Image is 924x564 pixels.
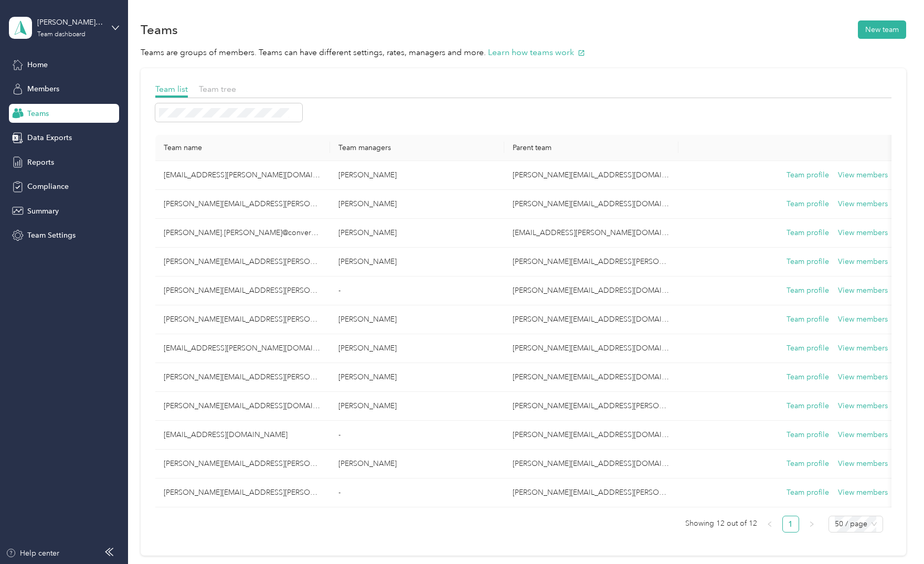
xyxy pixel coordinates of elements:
button: Learn how teams work [488,46,585,59]
p: [PERSON_NAME] [338,314,496,325]
span: Team list [155,84,188,94]
th: Team managers [330,135,504,161]
span: 50 / page [835,516,877,532]
td: larry.hillman@convergint.com [504,392,678,421]
td: matt.dow@convergint.com [504,276,678,305]
td: nick.rodgers@convergint.com [155,190,330,219]
span: - [338,430,341,439]
button: Team profile [787,227,829,239]
td: matt.dow@convergint.com [504,305,678,334]
th: Parent team [504,135,678,161]
span: Data Exports [27,132,72,143]
td: matt.dow@convergint.com [504,363,678,392]
td: derek.tokuda@convergint.com [155,248,330,276]
button: Team profile [787,169,829,181]
p: [PERSON_NAME] [338,371,496,383]
button: View members [838,198,888,210]
button: View members [838,169,888,181]
button: View members [838,285,888,296]
button: Team profile [787,285,829,296]
button: Team profile [787,314,829,325]
p: [PERSON_NAME] [338,256,496,268]
p: [PERSON_NAME] [338,198,496,210]
td: matt.dow@convergint.com [504,190,678,219]
button: Team profile [787,343,829,354]
td: - [330,421,504,450]
span: Compliance [27,181,69,192]
td: sean.ohara@convergint.com [155,363,330,392]
h1: Teams [141,24,178,35]
span: Members [27,83,59,94]
iframe: Everlance-gr Chat Button Frame [865,505,924,564]
p: Teams are groups of members. Teams can have different settings, rates, managers and more. [141,46,906,59]
td: matt.dow@convergint.com [504,421,678,450]
button: Team profile [787,487,829,498]
td: matt.dow@convergint.com [155,392,330,421]
button: Help center [6,548,59,559]
td: deanna.meyer@convergint.com [155,276,330,305]
td: - [330,478,504,507]
button: right [803,516,820,533]
button: View members [838,487,888,498]
p: [PERSON_NAME] [338,343,496,354]
td: ed.campos@convergint.com [155,161,330,190]
td: nick.rodgers@convergint.com [504,478,678,507]
p: [PERSON_NAME] [338,400,496,412]
td: dan.fulop@convergint.com [155,305,330,334]
p: [PERSON_NAME] [338,227,496,239]
span: Summary [27,206,59,217]
button: Team profile [787,371,829,383]
div: Page Size [829,516,883,533]
span: Home [27,59,48,70]
div: Team dashboard [37,31,86,38]
button: left [761,516,778,533]
td: nick.davis@convergint,com [155,219,330,248]
li: Next Page [803,516,820,533]
th: Team name [155,135,330,161]
span: right [809,521,815,527]
span: Team tree [199,84,236,94]
span: Showing 12 out of 12 [685,516,757,531]
button: View members [838,343,888,354]
td: akiko.koda@convergint.com [155,421,330,450]
span: Team Settings [27,230,76,241]
li: Previous Page [761,516,778,533]
span: left [767,521,773,527]
td: matt.dow@convergint.com [504,161,678,190]
span: - [338,286,341,295]
td: Jim.Schinkel@convergint.com [155,450,330,478]
td: fred.michel@convergint.com [155,478,330,507]
td: matt.dow@convergint.com [504,450,678,478]
p: [PERSON_NAME] [338,458,496,470]
button: Team profile [787,429,829,441]
button: Team profile [787,198,829,210]
div: [PERSON_NAME][EMAIL_ADDRESS][DOMAIN_NAME] [37,17,103,28]
td: purnima.villanueva@convergint.com [504,219,678,248]
p: [PERSON_NAME] [338,169,496,181]
button: Team profile [787,458,829,470]
td: - [330,276,504,305]
a: 1 [783,516,799,532]
button: View members [838,371,888,383]
button: View members [838,458,888,470]
span: Reports [27,157,54,168]
button: View members [838,429,888,441]
button: View members [838,400,888,412]
button: View members [838,256,888,268]
span: - [338,488,341,497]
button: View members [838,314,888,325]
td: deanna.meyer@convergint.com [504,248,678,276]
button: New team [858,20,906,39]
td: matt.dow@convergint.com [504,334,678,363]
button: View members [838,227,888,239]
button: Team profile [787,400,829,412]
button: Team profile [787,256,829,268]
span: Teams [27,108,49,119]
li: 1 [782,516,799,533]
td: purnima.villanueva@convergint.com [155,334,330,363]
